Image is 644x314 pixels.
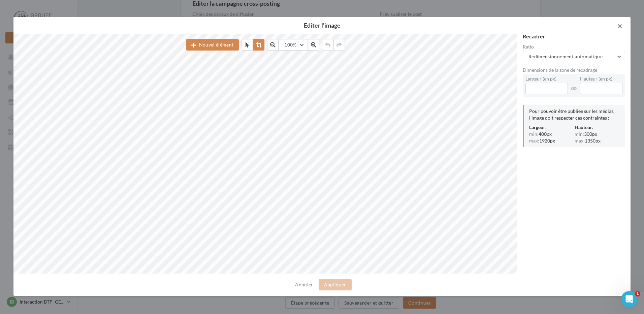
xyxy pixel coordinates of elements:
label: Largeur (en px) [525,76,568,81]
button: Nouvel élément [186,39,239,51]
span: max: [529,138,539,143]
div: 1350px [575,137,620,144]
div: 400px [529,131,575,137]
h2: Editer l'image [24,22,620,28]
div: Hauteur: [575,124,620,131]
span: min: [575,132,584,136]
div: Recadrer [523,34,625,39]
div: Dimensions de la zone de recadrage [523,68,625,72]
iframe: Intercom live chat [621,291,637,307]
div: Largeur: [529,124,575,131]
span: min: [529,132,539,136]
div: 300px [575,131,620,137]
button: Annuler [292,281,316,289]
button: Redimensionnement automatique [523,51,625,62]
div: 1920px [529,137,575,144]
label: Ratio [523,44,625,49]
button: Appliquer [319,279,352,290]
span: Redimensionnement automatique [528,54,603,59]
span: 1 [635,291,640,296]
div: Pour pouvoir être publiée sur les médias, l'image doit respecter ces contraintes : [529,108,620,121]
button: 100% [279,39,308,51]
label: Hauteur (en px) [580,76,622,81]
span: max: [575,138,585,143]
